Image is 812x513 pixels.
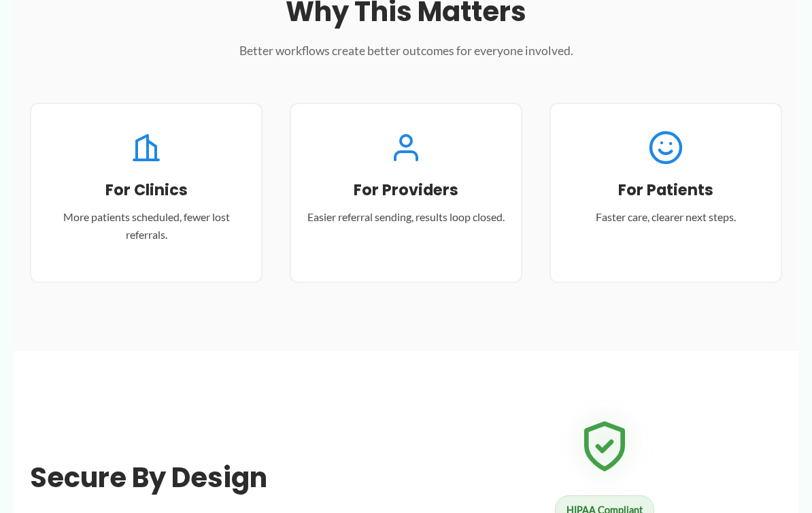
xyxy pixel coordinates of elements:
h3: For Clinics [48,180,245,200]
h3: For Patients [567,180,764,200]
h2: Secure by Design [30,460,386,495]
p: More patients scheduled, fewer lost referrals. [48,208,245,243]
p: Better workflows create better outcomes for everyone involved. [236,40,576,63]
p: Faster care, clearer next steps. [567,208,764,226]
p: Easier referral sending, results loop closed. [307,208,505,226]
h3: For Providers [307,180,505,200]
